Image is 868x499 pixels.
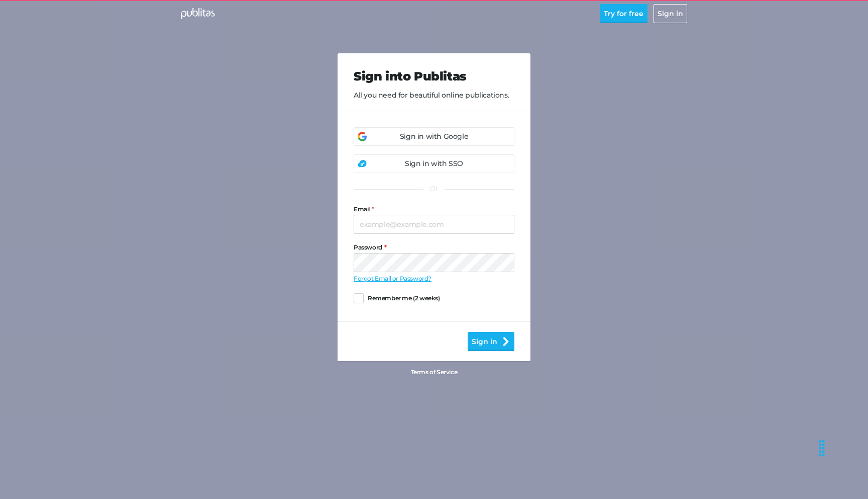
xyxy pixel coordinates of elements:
[368,295,440,302] span: Remember me (2 weeks)
[814,433,830,463] div: Drag
[354,154,514,173] a: Sign in with SSO
[400,131,468,142] div: Sign in with Google
[354,69,514,84] h2: Sign into Publitas
[354,275,431,282] a: Forgot Email or Password?
[818,423,868,471] iframe: Chat Widget
[407,365,462,379] a: Terms of Service
[405,158,463,169] div: Sign in with SSO
[354,90,514,101] p: All you need for beautiful online publications.
[468,332,514,351] button: Sign in
[423,184,444,194] div: Or
[654,4,687,23] button: Sign in
[354,127,514,146] a: Sign in with Google
[600,4,647,23] button: Try for free
[354,206,514,213] label: Email
[354,244,514,251] label: Password
[354,215,514,234] input: example@example.com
